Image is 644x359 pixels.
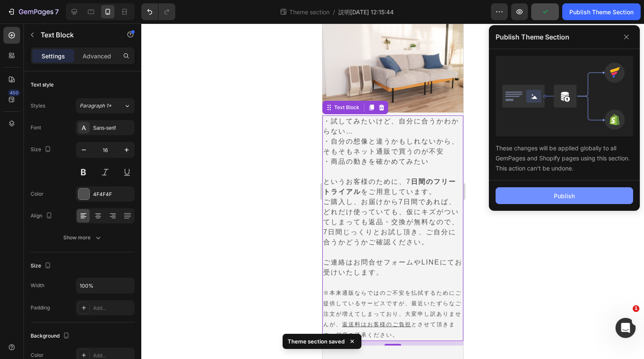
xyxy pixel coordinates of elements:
[63,233,102,242] div: Show more
[333,8,335,16] span: /
[31,330,71,342] div: Background
[31,102,45,110] div: Styles
[31,190,44,198] div: Color
[8,89,20,96] div: 450
[93,124,132,132] div: Sans-serif
[80,102,112,110] span: Paragraph 1*
[31,260,53,272] div: Size
[76,278,134,293] input: Auto
[41,30,112,40] p: Text Block
[31,282,44,289] div: Width
[76,98,135,113] button: Paragraph 1*
[288,8,331,16] span: Theme section
[496,32,569,42] p: Publish Theme Section
[569,8,634,16] div: Publish Theme Section
[55,7,59,17] p: 7
[31,144,53,155] div: Size
[93,191,132,198] div: 4F4F4F
[141,3,175,20] div: Undo/Redo
[562,3,641,20] button: Publish Theme Section
[554,191,575,200] div: Publish
[496,136,633,173] div: These changes will be applied globally to all GemPages and Shopify pages using this section. This...
[338,8,394,16] span: 説明[DATE] 12:15:44
[322,24,463,359] iframe: Design area
[633,305,639,312] span: 1
[31,230,135,245] button: Show more
[3,3,62,20] button: 7
[496,187,633,204] button: Publish
[31,81,54,89] div: Text style
[83,52,111,60] p: Advanced
[288,337,345,346] p: Theme section saved
[42,52,65,60] p: Settings
[615,318,636,338] iframe: Intercom live chat
[93,304,132,312] div: Add...
[31,351,44,359] div: Color
[31,124,41,131] div: Font
[31,210,54,222] div: Align
[31,304,50,312] div: Padding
